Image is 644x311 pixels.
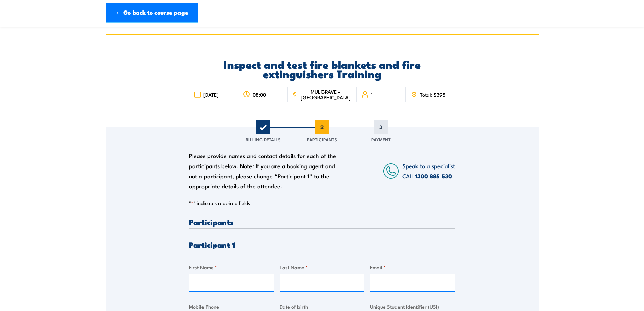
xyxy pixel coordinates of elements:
h2: Inspect and test fire blankets and fire extinguishers Training [189,59,455,78]
span: 08:00 [253,92,266,97]
span: 3 [374,120,388,134]
span: Total: $395 [420,92,446,97]
label: Last Name [280,263,365,271]
h3: Participant 1 [189,241,455,248]
span: Speak to a specialist CALL [402,161,455,180]
span: Payment [371,136,391,143]
span: 1 [256,120,270,134]
span: Participants [307,136,337,143]
a: ← Go back to course page [106,3,198,23]
label: Email [370,263,455,271]
label: First Name [189,263,274,271]
label: Unique Student Identifier (USI) [370,303,455,310]
div: Please provide names and contact details for each of the participants below. Note: If you are a b... [189,151,342,191]
span: 1 [371,92,373,97]
span: MULGRAVE - [GEOGRAPHIC_DATA] [299,89,352,100]
p: " " indicates required fields [189,200,455,206]
span: Billing Details [246,136,281,143]
a: 1300 885 530 [415,172,452,180]
h3: Participants [189,218,455,226]
label: Mobile Phone [189,303,274,310]
label: Date of birth [280,303,365,310]
span: 2 [315,120,329,134]
span: [DATE] [203,92,219,97]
